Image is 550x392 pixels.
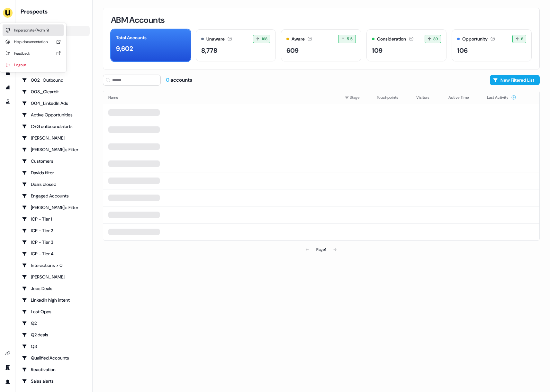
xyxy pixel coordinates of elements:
div: 003_Clearbit [22,88,86,95]
a: Go to Charlotte's Filter [18,144,90,155]
div: Joes Deals [22,285,86,292]
div: Impersonate (Admin) [3,24,64,36]
div: [PERSON_NAME] [22,135,86,141]
button: Last Activity [487,92,516,103]
a: Go to Reactivation [18,364,90,375]
a: Go to JJ Deals [18,272,90,282]
div: Total Accounts [116,34,147,41]
a: Go to Geneviève's Filter [18,202,90,213]
div: Customers [22,158,86,164]
div: C+G outbound alerts [22,123,86,130]
a: Go to C+G outbound alerts [18,121,90,132]
div: [PERSON_NAME]'s Filter [22,146,86,153]
button: New Filtered List [490,75,540,85]
div: Active Opportunities [22,112,86,118]
a: Go to 003_Clearbit [18,87,90,97]
div: 609 [286,46,299,55]
a: Go to ICP - Tier 4 [18,249,90,259]
a: Go to Deals closed [18,179,90,189]
div: Q3 [22,343,86,350]
a: Go to 002_Outbound [18,75,90,85]
a: Go to team [3,362,13,373]
div: Logout [3,59,64,71]
a: Go to Engaged Accounts [18,191,90,201]
a: Go to Sales alerts [18,376,90,386]
span: 0 [166,77,170,83]
div: Deals closed [22,181,86,187]
div: Davids filter [22,169,86,176]
button: Touchpoints [377,92,406,103]
div: ICP - Tier 2 [22,227,86,234]
a: Go to Customers [18,156,90,166]
a: Go to Joes Deals [18,283,90,294]
div: 9,602 [116,44,133,53]
div: accounts [166,77,192,84]
a: Go to ICP - Tier 3 [18,237,90,247]
a: Go to ICP - Tier 1 [18,214,90,224]
a: Go to Q3 [18,341,90,351]
div: [PERSON_NAME] [22,274,86,280]
div: Help documentation [3,36,64,48]
div: Consideration [377,36,406,42]
button: Visitors [416,92,437,103]
div: 109 [372,46,383,55]
a: Go to Charlotte Stone [18,133,90,143]
a: Go to Qualified Accounts [18,353,90,363]
a: Go to Q2 deals [18,330,90,340]
span: 8 [521,36,523,42]
div: 106 [457,46,468,55]
div: Interactions > 0 [22,262,86,269]
div: 004_LinkedIn Ads [22,100,86,106]
span: 515 [347,36,353,42]
th: Name [103,91,339,104]
a: Go to integrations [3,348,13,359]
a: Go to experiments [3,96,13,107]
div: Stage [345,94,366,101]
a: Go to Interactions > 0 [18,260,90,270]
div: Opportunity [462,36,488,42]
div: Engaged Accounts [22,193,86,199]
div: ICP - Tier 3 [22,239,86,245]
div: Linkedin high intent [22,297,86,303]
div: Q2 [22,320,86,326]
a: Go to attribution [3,82,13,93]
span: 168 [262,36,267,42]
div: Aware [292,36,305,42]
div: 002_Outbound [22,77,86,83]
a: Go to Linkedin high intent [18,295,90,305]
a: Go to templates [3,68,13,78]
a: Go to ICP - Tier 2 [18,225,90,236]
a: Go to profile [3,377,13,387]
button: Active Time [448,92,477,103]
div: Sales alerts [22,378,86,384]
div: Lost Opps [22,308,86,315]
a: Go to Davids filter [18,168,90,178]
div: Prospects [21,8,90,15]
div: ICP - Tier 4 [22,251,86,257]
a: Go to 004_LinkedIn Ads [18,98,90,108]
a: Go to Active Opportunities [18,110,90,120]
a: Go to Q2 [18,318,90,328]
div: Q2 deals [22,332,86,338]
a: Go to Lost Opps [18,306,90,317]
div: Reactivation [22,366,86,373]
div: Qualified Accounts [22,355,86,361]
div: [PERSON_NAME]'s Filter [22,204,86,211]
div: ICP - Tier 1 [22,216,86,222]
div: Feedback [3,48,64,59]
span: 89 [433,36,438,42]
h3: ABM Accounts [111,16,165,24]
div: 8,778 [201,46,217,55]
div: Page 1 [316,246,326,253]
div: Unaware [206,36,225,42]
